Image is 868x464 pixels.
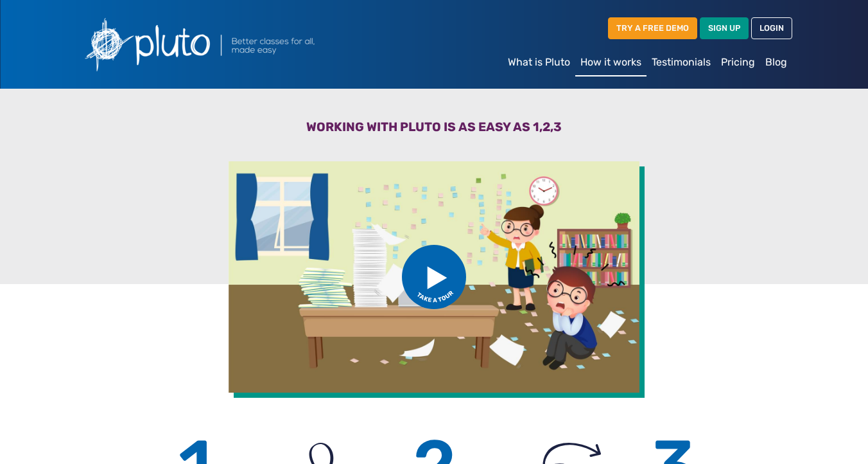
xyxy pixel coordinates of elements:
a: LOGIN [751,17,792,39]
a: TRY A FREE DEMO [608,17,697,39]
img: Pluto logo with the text Better classes for all, made easy [76,10,384,78]
a: Blog [760,49,792,75]
h3: Working with Pluto is as easy as 1,2,3 [83,120,785,139]
a: How it works [575,49,647,76]
a: Testimonials [647,49,716,75]
a: Pricing [716,49,760,75]
a: What is Pluto [503,49,575,75]
img: Video of how Pluto works [229,161,639,393]
img: btn_take_tour.svg [402,245,466,309]
a: SIGN UP [700,17,749,39]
